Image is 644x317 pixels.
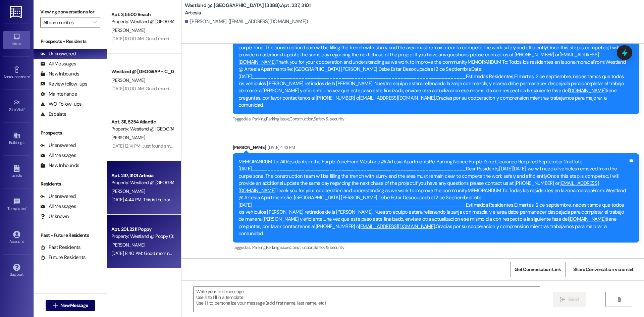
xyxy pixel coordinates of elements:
div: New Inbounds [40,70,79,77]
div: Residents [34,180,107,188]
div: [DATE] 10:00 AM: Good morning we do I talk to about A custodian that keeps Using the blower downs... [111,86,396,92]
div: Tagged as: [233,243,639,252]
img: ResiDesk Logo [10,6,23,18]
b: Westland @ [GEOGRAPHIC_DATA] (3388): Apt. 237, 3101 Artesia [185,2,319,16]
i:  [93,20,97,25]
div: All Messages [40,152,76,159]
a: Inbox [3,31,30,49]
span: Send [568,296,579,303]
div: Unanswered [40,193,76,200]
span: Construction , [289,245,314,250]
div: Property: Westland @ [GEOGRAPHIC_DATA] (3394) [111,18,173,25]
div: Apt. 201, 2211 Poppy [111,226,173,233]
button: Share Conversation via email [569,262,637,277]
span: Construction , [289,116,314,122]
div: MEMORANDUM To: All Residents in the Purple ZoneFrom: Westland @ Artesia ApartmentsRe: Parking Not... [238,30,628,109]
span: [PERSON_NAME] [111,77,145,83]
div: [DATE] 4:43 PM [266,144,295,151]
div: Property: Westland @ [GEOGRAPHIC_DATA] (3283) [111,125,173,133]
button: Send [553,292,586,307]
div: MEMORANDUM To: All Residents in the Purple ZoneFrom: Westland @ Artesia ApartmentsRe: Parking Not... [238,158,628,237]
div: Unknown [40,213,69,220]
div: [DATE] 10:00 AM: Good morning we do I talk to about A custodian that keeps Using the blower downs... [111,36,396,42]
span: [PERSON_NAME] [111,242,145,248]
span: Parking , [252,116,266,122]
div: Maintenance [40,91,77,98]
span: • [30,73,31,78]
div: WO Follow-ups [40,101,82,108]
div: [DATE] 4:44 PM: This is the parking lot that's right off the freeway, correct? [111,197,254,203]
div: Past Residents [40,244,81,251]
div: Future Residents [40,254,86,261]
a: [EMAIL_ADDRESS][DOMAIN_NAME] [359,95,435,101]
span: Get Conversation Link [515,266,561,273]
a: [EMAIL_ADDRESS][DOMAIN_NAME] [359,223,435,230]
span: Safety & security [314,116,344,122]
div: Tagged as: [233,114,639,124]
a: Buildings [3,130,30,148]
div: [DATE] 8:40 AM: Good morning, what is a good number to contact you on ?? [111,250,260,256]
div: All Messages [40,60,76,67]
span: • [24,106,25,111]
a: Leads [3,163,30,181]
div: Apt. 237, 3101 Artesia [111,172,173,179]
a: Account [3,229,30,247]
span: Parking issue , [266,245,290,250]
div: Apt. 3, 5500 Beach [111,11,173,18]
span: Share Conversation via email [573,266,633,273]
div: All Messages [40,203,76,210]
i:  [616,297,622,302]
label: Viewing conversations for [40,7,100,17]
i:  [560,297,565,302]
div: [DATE] 12:14 PM: Just found small/flat Fed ex package behind mailboxes on ground...for 109/i put ... [111,143,372,149]
a: Templates • [3,196,30,214]
a: [EMAIL_ADDRESS][DOMAIN_NAME] [238,51,599,65]
div: Past + Future Residents [34,232,107,239]
button: New Message [46,300,95,311]
div: Apt. 311, 5254 Atlantic [111,118,173,125]
span: [PERSON_NAME] [111,135,145,141]
div: Westland @ [GEOGRAPHIC_DATA] (3394) Prospect [111,68,173,75]
div: Review follow-ups [40,81,87,88]
i:  [53,303,58,308]
a: [EMAIL_ADDRESS][DOMAIN_NAME] [238,180,599,194]
div: Prospects [34,129,107,137]
span: Parking , [252,245,266,250]
div: Unanswered [40,142,76,149]
button: Get Conversation Link [510,262,565,277]
span: Parking issue , [266,116,290,122]
span: • [26,205,27,210]
div: Property: Westland @ [GEOGRAPHIC_DATA] (3388) [111,179,173,186]
div: New Inbounds [40,162,79,169]
div: Property: Westland @ Poppy (3383) [111,233,173,240]
div: [PERSON_NAME]. ([EMAIL_ADDRESS][DOMAIN_NAME]) [185,18,308,25]
a: [DOMAIN_NAME] [569,216,605,222]
a: [DOMAIN_NAME] [569,87,605,94]
span: [PERSON_NAME] [111,188,145,194]
div: Escalate [40,111,66,118]
input: All communities [43,17,90,28]
a: Support [3,262,30,280]
span: [PERSON_NAME] [111,27,145,33]
span: Safety & security [314,245,344,250]
span: New Message [60,302,88,309]
div: Prospects + Residents [34,38,107,45]
div: Unanswered [40,50,76,57]
div: [PERSON_NAME] [233,144,639,153]
a: Site Visit • [3,97,30,115]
